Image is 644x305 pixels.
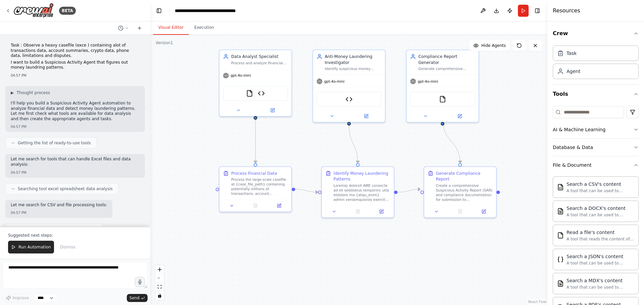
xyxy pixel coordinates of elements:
button: Dismiss [57,241,79,253]
button: Send [127,294,148,302]
div: 04:57 PM [11,210,107,215]
button: No output available [448,208,473,215]
button: zoom out [155,274,164,283]
div: Identify Money Laundering PatternsLoremip dolorsit AME consecte ad eli seddoeius temporinc utla e... [321,166,394,218]
img: FileReadTool [557,232,564,239]
div: 04:57 PM [11,124,140,129]
div: Task [567,50,577,57]
span: gpt-4o-mini [324,79,344,84]
img: JSONSearchTool [557,256,564,263]
div: Search a JSON's content [567,253,634,260]
span: Improve [12,295,29,301]
p: Let me search for CSV and file processing tools: [11,203,107,208]
img: Logo [13,3,54,18]
g: Edge from 3d004c30-e9a3-41a0-ad16-a755ea42911e to 877ec500-8a1b-4187-ace6-a218219990da [295,186,318,195]
div: Anti-Money Laundering InvestigatorIdentify suspicious money laundering patterns and activities fr... [313,50,386,123]
div: Data Analyst SpecialistProcess and analyze financial data from {case_file_path}, extracting key t... [219,50,292,117]
div: Read a file's content [567,229,634,236]
img: FileReadTool [246,90,253,97]
button: zoom in [155,265,164,274]
div: AI & Machine Learning [553,126,605,133]
div: Process Financial DataProcess the large-scale casefile at {case_file_path} containing potentially... [219,166,292,212]
div: Search a DOCX's content [567,205,634,212]
div: Generate Compliance Report [436,170,492,182]
div: Process Financial Data [231,170,277,176]
div: Identify Money Laundering Patterns [333,170,390,182]
div: Anti-Money Laundering Investigator [325,54,381,65]
button: Hide Agents [469,40,510,51]
div: Database & Data [553,144,593,151]
div: A tool that can be used to semantic search a query from a MDX's content. [567,285,634,290]
div: Compliance Report GeneratorGenerate comprehensive suspicious activity reports (SARs) and complian... [406,50,479,123]
p: I'll help you build a Suspicious Activity Agent automation to analyze financial data and detect m... [11,101,140,122]
button: Start a new chat [134,24,145,32]
div: Loremip dolorsit AME consecte ad eli seddoeius temporinc utla etdolore ma {aliqu_enim} admin veni... [333,183,390,202]
div: 04:57 PM [11,170,140,175]
div: Process the large-scale casefile at {case_file_path} containing potentially millions of transacti... [231,177,288,196]
g: Edge from 4caeb29a-f3fa-49fd-82de-2cced5975cdf to 877ec500-8a1b-4187-ace6-a218219990da [346,126,361,163]
div: A tool that can be used to semantic search a query from a DOCX's content. [567,212,634,218]
button: ▶Thought process [11,90,50,95]
button: No output available [345,208,370,215]
p: Suggested next steps: [8,233,142,238]
g: Edge from 877ec500-8a1b-4187-ace6-a218219990da to 8ce0ccb6-d748-467b-b0ee-b776fe94a436 [397,186,420,195]
span: gpt-4o-mini [230,73,251,78]
h4: Resources [553,7,580,15]
button: No output available [243,202,268,209]
button: Database & Data [553,139,639,156]
div: A tool that can be used to semantic search a query from a JSON's content. [567,260,634,266]
div: Search a CSV's content [567,181,634,187]
button: Execution [189,21,219,35]
p: Let me search for tools that can handle Excel files and data analysis: [11,157,140,167]
nav: breadcrumb [175,7,236,14]
div: Generate comprehensive suspicious activity reports (SARs) and compliance documentation based on i... [418,67,475,71]
div: Identify suspicious money laundering patterns and activities from financial data analysis, focusi... [325,67,381,71]
button: Hide left sidebar [154,6,164,15]
button: Open in side panel [269,202,289,209]
span: Searching tool excel spreadsheet data analysis [18,186,113,192]
div: Compliance Report Generator [418,54,475,65]
img: MDXSearchTool [557,280,564,287]
span: Dismiss [60,244,75,250]
div: A tool that reads the content of a file. To use this tool, provide a 'file_path' parameter with t... [567,236,634,242]
button: fit view [155,283,164,291]
span: Thought process [16,90,50,95]
p: Task : Observe a heavy casefile (exce ) containing alot of transactions data, account summaries, ... [11,43,140,59]
img: DOCXSearchTool [557,208,564,215]
button: Improve [3,294,32,302]
div: Process and analyze financial data from {case_file_path}, extracting key transaction patterns, ac... [231,61,288,65]
button: Open in side panel [474,208,494,215]
img: Transaction Statistics Analyzer [258,90,265,97]
button: Open in side panel [350,112,383,120]
button: Crew [553,24,639,43]
span: Hide Agents [481,43,506,48]
div: Crew [553,43,639,84]
button: toggle interactivity [155,291,164,300]
button: Visual Editor [153,21,189,35]
span: ▶ [11,90,14,95]
button: Run Automation [8,241,54,253]
span: Run Automation [18,244,51,250]
p: I want to build a Suspicious Activity Agent that figures out money laundring patterns. [11,60,140,70]
button: Open in side panel [256,107,289,114]
button: Switch to previous chat [115,24,131,32]
div: A tool that can be used to semantic search a query from a CSV's content. [567,188,634,194]
g: Edge from 3bd2718c-b385-474e-937b-fe0b8a85213f to 3d004c30-e9a3-41a0-ad16-a755ea42911e [253,120,258,163]
div: React Flow controls [155,265,164,300]
a: React Flow attribution [528,300,546,304]
div: Agent [567,68,580,75]
img: CSVSearchTool [557,184,564,190]
div: Generate Compliance ReportCreate a comprehensive Suspicious Activity Report (SAR) and compliance ... [424,166,497,218]
span: gpt-4o-mini [418,79,438,84]
div: 04:57 PM [11,73,140,78]
div: Search a MDX's content [567,277,634,284]
div: File & Document [553,162,592,168]
g: Edge from effba614-75a0-4002-97e7-dc93f0c576cc to 8ce0ccb6-d748-467b-b0ee-b776fe94a436 [440,120,463,163]
button: AI & Machine Learning [553,121,639,138]
button: Open in side panel [371,208,391,215]
button: Tools [553,85,639,103]
span: Send [129,295,140,301]
span: Getting the list of ready-to-use tools [18,140,91,146]
button: Open in side panel [443,112,476,120]
div: Create a comprehensive Suspicious Activity Report (SAR) and compliance documentation for submissi... [436,183,492,202]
